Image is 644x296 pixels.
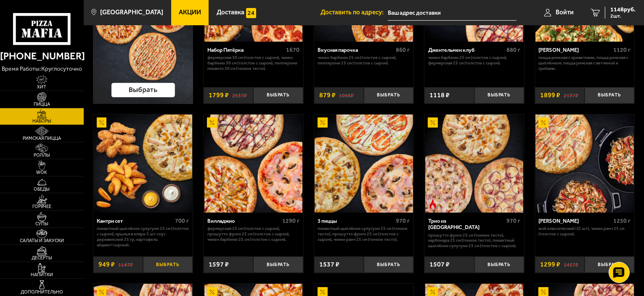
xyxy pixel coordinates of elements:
[538,117,549,128] img: Акционный
[97,218,173,224] div: Кантри сет
[253,256,303,273] button: Выбрать
[428,199,438,209] img: Острое блюдо
[318,117,328,128] img: Акционный
[428,117,438,128] img: Акционный
[209,261,229,268] span: 1597 ₽
[506,46,520,53] span: 880 г
[538,47,611,53] div: [PERSON_NAME]
[428,233,520,249] p: Прошутто Фунги 25 см (тонкое тесто), Карбонара 25 см (тонкое тесто), Пикантный цыплёнок сулугуни ...
[388,5,517,21] input: Ваш адрес доставки
[98,261,115,268] span: 949 ₽
[339,92,354,99] s: 1068 ₽
[207,218,280,224] div: Вилладжио
[610,7,636,13] span: 1148 руб.
[506,217,520,224] span: 970 г
[232,92,247,99] s: 2537 ₽
[540,261,560,268] span: 1299 ₽
[93,115,193,213] a: АкционныйКантри сет
[540,92,560,99] span: 1899 ₽
[97,226,189,248] p: Пикантный цыплёнок сулугуни 25 см (толстое с сыром), крылья в кляре 5 шт соус деревенский 25 гр, ...
[246,8,256,18] img: 15daf4d41897b9f0e9f617042186c801.svg
[364,256,413,273] button: Выбрать
[207,117,217,128] img: Акционный
[564,92,578,99] s: 2137 ₽
[538,218,611,224] div: [PERSON_NAME]
[207,47,284,53] div: Набор Пятёрка
[535,115,634,213] img: Вилла Капри
[538,55,631,71] p: Пицца Римская с креветками, Пицца Римская с цыплёнком, Пицца Римская с ветчиной и грибами.
[143,256,193,273] button: Выбрать
[429,261,450,268] span: 1507 ₽
[319,92,336,99] span: 879 ₽
[118,261,133,268] s: 1147 ₽
[286,46,299,53] span: 1670
[556,9,574,16] span: Войти
[585,87,634,104] button: Выбрать
[585,256,634,273] button: Выбрать
[318,47,394,53] div: Вкусная парочка
[207,55,299,71] p: Фермерская 30 см (толстое с сыром), Чикен Барбекю 30 см (толстое с сыром), Пепперони Пиканто 30 с...
[474,256,524,273] button: Выбрать
[614,46,631,53] span: 1120 г
[207,226,299,242] p: Фермерская 25 см (толстое с сыром), Прошутто Фунги 25 см (толстое с сыром), Чикен Барбекю 25 см (...
[396,46,410,53] span: 860 г
[610,13,636,19] span: 2 шт.
[97,117,107,128] img: Акционный
[564,261,578,268] s: 1457 ₽
[319,261,339,268] span: 1537 ₽
[179,9,201,16] span: Акции
[100,9,163,16] span: [GEOGRAPHIC_DATA]
[204,115,303,213] img: Вилладжио
[282,217,299,224] span: 1290 г
[364,87,413,104] button: Выбрать
[318,55,410,66] p: Чикен Барбекю 25 см (толстое с сыром), Пепперони 25 см (толстое с сыром).
[428,55,520,66] p: Чикен Барбекю 25 см (толстое с сыром), Фермерская 25 см (толстое с сыром).
[204,115,303,213] a: АкционныйВилладжио
[428,47,504,53] div: Джентельмен клуб
[396,217,410,224] span: 970 г
[425,115,524,213] img: Трио из Рио
[314,115,414,213] a: Акционный3 пиццы
[253,87,303,104] button: Выбрать
[318,218,394,224] div: 3 пиццы
[318,226,410,242] p: Пикантный цыплёнок сулугуни 25 см (тонкое тесто), Прошутто Фунги 25 см (толстое с сыром), Чикен Р...
[94,115,192,213] img: Кантри сет
[424,115,524,213] a: АкционныйОстрое блюдоТрио из Рио
[315,115,413,213] img: 3 пиццы
[429,92,450,99] span: 1118 ₽
[614,217,631,224] span: 1250 г
[428,218,504,231] div: Трио из [GEOGRAPHIC_DATA]
[474,87,524,104] button: Выбрать
[538,226,631,237] p: Wok классический L (2 шт), Чикен Ранч 25 см (толстое с сыром).
[175,217,189,224] span: 700 г
[209,92,229,99] span: 1799 ₽
[217,9,244,16] span: Доставка
[321,9,388,16] span: Доставить по адресу:
[535,115,635,213] a: АкционныйВилла Капри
